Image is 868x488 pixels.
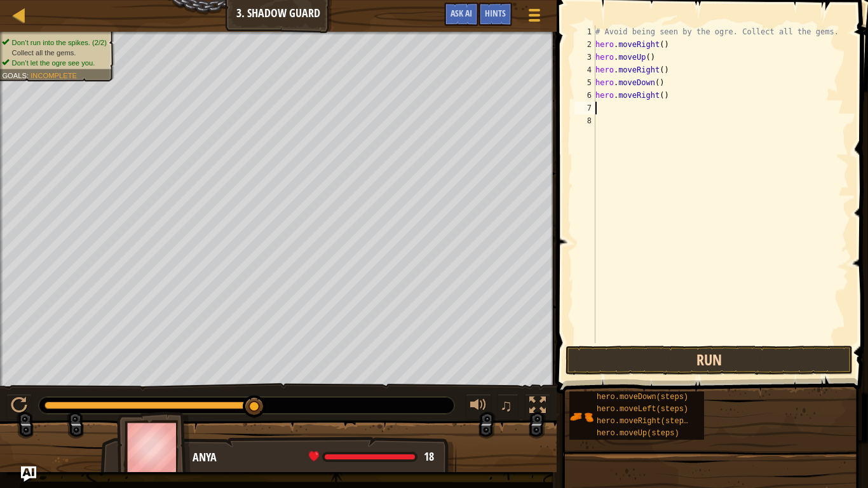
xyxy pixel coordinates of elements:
img: thang_avatar_frame.png [117,412,191,482]
span: Don’t run into the spikes. (2/2) [12,38,107,46]
div: 7 [574,102,595,114]
span: Collect all the gems. [12,48,76,57]
button: Toggle fullscreen [525,394,550,420]
span: hero.moveLeft(steps) [597,405,688,414]
div: 6 [574,89,595,102]
span: Don’t let the ogre see you. [12,58,95,67]
button: Show game menu [519,3,550,32]
span: Goals [2,71,27,79]
li: Don’t let the ogre see you. [2,58,107,68]
span: hero.moveRight(steps) [597,417,693,426]
span: ♫ [500,396,513,415]
button: Ctrl + P: Play [6,394,32,420]
img: portrait.png [569,405,593,429]
div: 4 [574,64,595,76]
div: 8 [574,114,595,127]
span: 18 [424,449,434,464]
button: Ask AI [21,466,36,482]
span: hero.moveDown(steps) [597,393,688,402]
li: Don’t run into the spikes. [2,37,107,48]
div: Anya [193,449,444,466]
span: Incomplete [31,71,77,79]
li: Collect all the gems. [2,48,107,58]
div: health: 18 / 18 [309,451,434,463]
button: ♫ [498,394,519,420]
button: Ask AI [444,3,478,26]
span: Ask AI [451,7,472,19]
div: 2 [574,38,595,51]
div: 5 [574,76,595,89]
button: Run [566,346,853,375]
span: : [27,71,31,79]
span: hero.moveUp(steps) [597,429,679,438]
div: 3 [574,51,595,64]
div: 1 [574,25,595,38]
button: Adjust volume [466,394,491,420]
span: Hints [485,7,506,19]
